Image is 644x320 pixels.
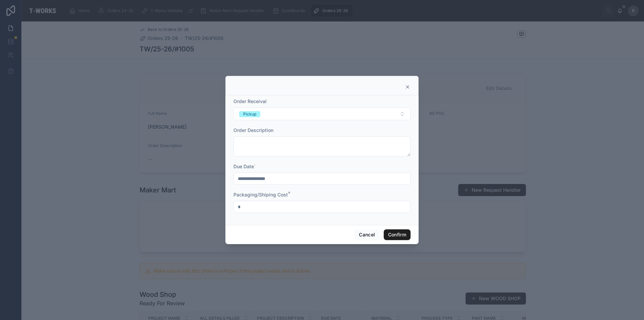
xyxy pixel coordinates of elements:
span: Due Date` [233,164,256,169]
button: Cancel [355,229,379,240]
button: Confirm [384,229,411,240]
span: Packaging/Shiping Cost [233,192,288,197]
div: Pickup [243,111,256,117]
button: Select Button [233,107,411,120]
span: Order Description [233,127,273,133]
span: Order Receival [233,98,267,104]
